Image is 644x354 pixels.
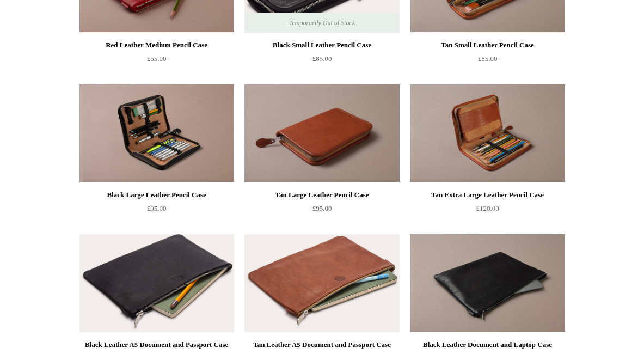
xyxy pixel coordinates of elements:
span: £85.00 [478,54,498,63]
div: Tan Small Leather Pencil Case [413,39,562,52]
span: Temporarily Out of Stock [278,13,366,33]
a: Tan Extra Large Leather Pencil Case £120.00 [410,188,565,233]
a: Tan Leather A5 Document and Passport Case Tan Leather A5 Document and Passport Case [244,234,399,332]
a: Black Leather A5 Document and Passport Case Black Leather A5 Document and Passport Case [79,234,234,332]
img: Tan Extra Large Leather Pencil Case [410,84,565,182]
span: £85.00 [312,54,332,63]
a: Black Small Leather Pencil Case £85.00 [244,39,399,83]
span: £120.00 [476,204,499,212]
a: Tan Large Leather Pencil Case £95.00 [244,188,399,233]
img: Tan Large Leather Pencil Case [244,84,399,182]
div: Red Leather Medium Pencil Case [82,39,231,52]
div: Tan Extra Large Leather Pencil Case [413,188,562,202]
div: Black Leather Document and Laptop Case [413,338,562,351]
a: Tan Small Leather Pencil Case £85.00 [410,39,565,83]
span: £95.00 [147,204,167,212]
a: Tan Large Leather Pencil Case Tan Large Leather Pencil Case [244,84,399,182]
div: Black Leather A5 Document and Passport Case [82,338,231,351]
img: Black Leather A5 Document and Passport Case [79,234,234,332]
span: £95.00 [312,204,332,212]
a: Tan Extra Large Leather Pencil Case Tan Extra Large Leather Pencil Case [410,84,565,182]
a: Black Large Leather Pencil Case £95.00 [79,188,234,233]
span: £55.00 [147,54,167,63]
a: Black Large Leather Pencil Case Black Large Leather Pencil Case [79,84,234,182]
div: Black Large Leather Pencil Case [82,188,231,202]
a: Red Leather Medium Pencil Case £55.00 [79,39,234,83]
div: Black Small Leather Pencil Case [247,39,396,52]
img: Black Large Leather Pencil Case [79,84,234,182]
div: Tan Leather A5 Document and Passport Case [247,338,396,351]
div: Tan Large Leather Pencil Case [247,188,396,202]
a: Black Leather Document and Laptop Case Black Leather Document and Laptop Case [410,234,565,332]
img: Black Leather Document and Laptop Case [410,234,565,332]
img: Tan Leather A5 Document and Passport Case [244,234,399,332]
